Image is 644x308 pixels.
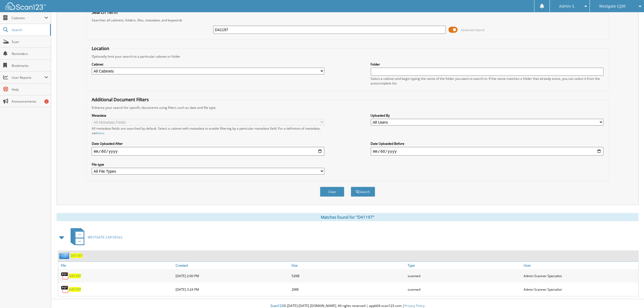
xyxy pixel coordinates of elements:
[89,9,120,15] legend: Search Term
[290,270,406,281] div: 52KB
[12,87,48,92] span: Help
[599,5,626,8] span: Westgate CJDR
[371,113,604,118] label: Uploaded By
[92,126,325,135] div: All metadata fields are searched by default. Select a cabinet with metadata to enable filtering b...
[522,270,638,281] div: Admin Scanner Specialist
[559,5,575,8] span: Admin S.
[69,287,81,292] a: D41197
[290,284,406,295] div: 2MB
[371,141,604,146] label: Date Uploaded Before
[12,40,48,44] span: Scan
[92,141,325,146] label: Date Uploaded After
[57,213,639,221] div: Matches found for "D41197"
[97,131,104,135] a: here
[12,63,48,68] span: Bookmarks
[89,105,606,110] div: Enhance your search for specific documents using filters such as date and file type.
[92,147,325,156] input: start
[404,303,425,308] a: Privacy Policy
[371,62,604,67] label: Folder
[320,187,344,197] button: Clear
[89,18,606,22] div: Searches all cabinets, folders, files, metadata, and keywords
[69,274,81,278] a: D41197
[371,76,604,86] div: Select a cabinet and begin typing the name of the folder you want to search in. If the name match...
[89,97,151,103] legend: Additional Document Filters
[58,262,174,269] a: File
[174,262,290,269] a: Created
[371,147,604,156] input: end
[174,270,290,281] div: [DATE] 2:00 PM
[92,162,325,167] label: File type
[61,272,69,280] img: PDF.png
[89,54,606,59] div: Optionally limit your search to a particular cabinet or folder
[44,99,49,104] div: 1
[12,28,47,32] span: Search
[461,28,485,32] span: Advanced Search
[89,45,112,51] legend: Location
[88,235,123,240] span: WESTGATE CAR DEALS
[351,187,375,197] button: Search
[12,51,48,56] span: Reminders
[406,284,522,295] div: scanned
[406,262,522,269] a: Type
[67,227,123,248] a: WESTGATE CAR DEALS
[71,253,82,258] a: D41197
[406,270,522,281] div: scanned
[59,252,71,259] img: folder2.png
[5,2,46,10] img: scan123-logo-white.svg
[270,303,283,308] span: Scan123
[12,99,48,104] span: Announcements
[61,285,69,293] img: PDF.png
[522,284,638,295] div: Admin Scanner Specialist
[290,262,406,269] a: Size
[92,62,325,67] label: Cabinet
[12,75,44,80] span: User Reports
[522,262,638,269] a: User
[174,284,290,295] div: [DATE] 3:24 PM
[92,113,325,118] label: Metadata
[12,16,44,20] span: Cabinets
